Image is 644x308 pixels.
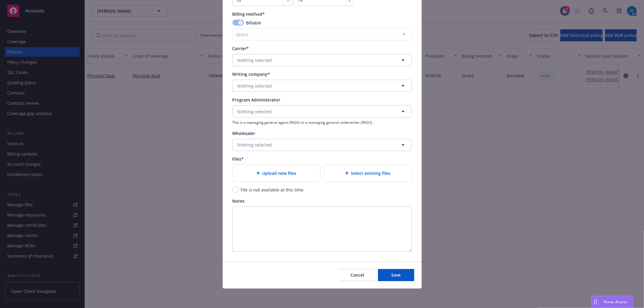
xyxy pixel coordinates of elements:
[232,139,412,151] button: Nothing selected
[232,71,270,77] span: Writing company*
[238,142,272,148] span: Nothing selected
[232,11,412,40] span: Billing method*BillableDirect
[232,46,249,51] span: Carrier*
[232,11,265,17] span: Billing method*
[238,57,272,63] span: Nothing selected
[378,269,414,281] button: Save
[351,170,391,176] span: Select existing files
[339,269,376,281] button: Cancel
[238,108,272,115] span: Nothing selected
[232,198,245,204] span: Notes
[232,165,320,182] div: Upload new files
[232,54,412,66] button: Nothing selected
[238,83,272,89] span: Nothing selected
[232,130,255,136] span: Wholesaler
[592,296,599,308] div: Drag to move
[604,299,628,304] span: Nova Assist
[591,296,633,308] button: Nova Assist
[232,97,280,103] span: Program Administrator
[232,20,412,26] div: Billable
[241,187,304,193] span: File is not available at this time
[262,170,296,176] span: Upload new files
[351,272,364,278] span: Cancel
[391,272,401,278] span: Save
[232,120,412,125] span: This is a managing general agent (MGA) or a managing general underwriter (MGU).
[232,156,244,162] span: Files*
[232,80,412,92] button: Nothing selected
[324,165,412,182] div: Select existing files
[232,105,412,117] button: Nothing selected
